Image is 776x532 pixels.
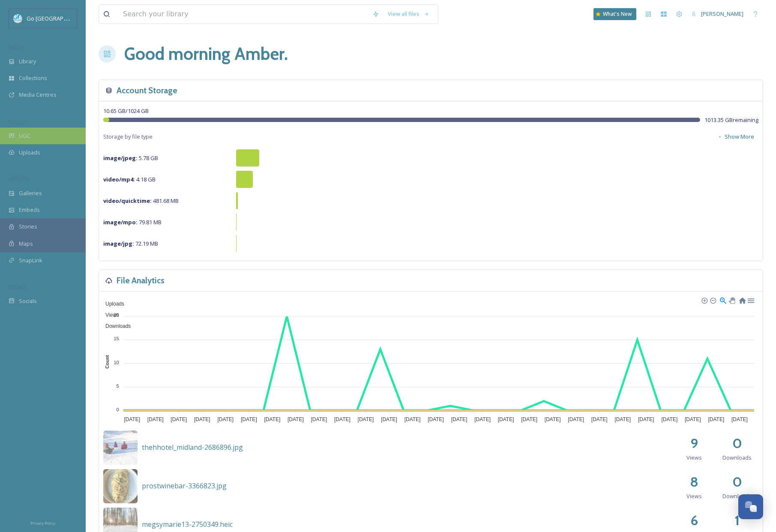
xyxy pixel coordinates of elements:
[686,492,702,500] span: Views
[114,360,119,365] tspan: 10
[30,520,55,526] span: Privacy Policy
[9,119,27,125] span: COLLECT
[358,416,374,422] tspan: [DATE]
[103,218,138,226] strong: image/mpo :
[732,472,742,492] h2: 0
[474,416,491,422] tspan: [DATE]
[690,510,698,531] h2: 6
[722,454,752,462] span: Downloads
[521,416,537,422] tspan: [DATE]
[103,431,138,465] img: 709e1b17-0c2f-4387-b1f5-694510e948cc.jpg
[19,256,42,265] span: SnapLink
[381,416,397,422] tspan: [DATE]
[729,297,734,303] div: Panning
[194,416,210,422] tspan: [DATE]
[661,416,677,422] tspan: [DATE]
[19,132,30,140] span: UGC
[19,297,37,305] span: Socials
[451,416,467,422] tspan: [DATE]
[9,44,24,51] span: MEDIA
[731,416,748,422] tspan: [DATE]
[704,116,758,124] span: 1013.35 GB remaining
[103,469,138,503] img: c3779420-4ae3-4067-aebe-3ace1f5b1254.jpg
[747,296,754,303] div: Menu
[708,416,725,422] tspan: [DATE]
[19,57,36,65] span: Library
[103,107,149,115] span: 10.65 GB / 1024 GB
[593,8,636,20] a: What's New
[103,154,138,162] strong: image/jpeg :
[124,416,140,422] tspan: [DATE]
[719,296,726,303] div: Selection Zoom
[103,154,158,162] span: 5.78 GB
[701,10,743,18] span: [PERSON_NAME]
[738,494,763,519] button: Open Chat
[428,416,444,422] tspan: [DATE]
[103,218,162,226] span: 79.81 MB
[27,14,90,22] span: Go [GEOGRAPHIC_DATA]
[103,240,158,247] span: 72.19 MB
[9,176,28,182] span: WIDGETS
[19,74,47,82] span: Collections
[334,416,351,422] tspan: [DATE]
[498,416,514,422] tspan: [DATE]
[117,383,119,389] tspan: 5
[99,323,131,329] span: Downloads
[734,510,740,531] h2: 1
[545,416,561,422] tspan: [DATE]
[142,443,243,452] span: thehhotel_midland-2686896.jpg
[404,416,421,422] tspan: [DATE]
[103,197,179,205] span: 481.68 MB
[171,416,187,422] tspan: [DATE]
[114,336,119,341] tspan: 15
[288,416,304,422] tspan: [DATE]
[117,407,119,412] tspan: 0
[142,481,227,490] span: prostwinebar-3366823.jpg
[701,297,707,303] div: Zoom In
[685,416,701,422] tspan: [DATE]
[384,6,434,22] a: View all files
[99,301,124,307] span: Uploads
[690,472,698,492] h2: 8
[690,433,698,454] h2: 9
[124,41,288,67] h1: Good morning Amber .
[732,433,742,454] h2: 0
[568,416,584,422] tspan: [DATE]
[638,416,654,422] tspan: [DATE]
[19,206,40,214] span: Embeds
[264,416,280,422] tspan: [DATE]
[738,296,746,303] div: Reset Zoom
[142,520,233,529] span: megsymarie13-2750349.heic
[19,223,37,231] span: Stories
[105,355,110,369] text: Count
[103,175,156,183] span: 4.18 GB
[103,175,135,183] strong: video/mp4 :
[713,128,758,145] button: Show More
[217,416,234,422] tspan: [DATE]
[117,274,165,287] h3: File Analytics
[14,14,22,23] img: GoGreatLogo_MISkies_RegionalTrails%20%281%29.png
[241,416,257,422] tspan: [DATE]
[19,149,40,157] span: Uploads
[19,189,42,197] span: Galleries
[19,91,57,99] span: Media Centres
[147,416,164,422] tspan: [DATE]
[710,297,716,303] div: Zoom Out
[686,454,702,462] span: Views
[119,5,368,24] input: Search your library
[9,284,26,290] span: SOCIALS
[103,133,153,141] span: Storage by file type
[30,517,55,528] a: Privacy Policy
[114,312,119,318] tspan: 20
[614,416,631,422] tspan: [DATE]
[117,84,177,97] h3: Account Storage
[103,197,152,205] strong: video/quicktime :
[687,6,748,22] a: [PERSON_NAME]
[591,416,608,422] tspan: [DATE]
[103,240,134,247] strong: image/jpg :
[722,492,752,500] span: Downloads
[311,416,327,422] tspan: [DATE]
[99,312,119,318] span: Views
